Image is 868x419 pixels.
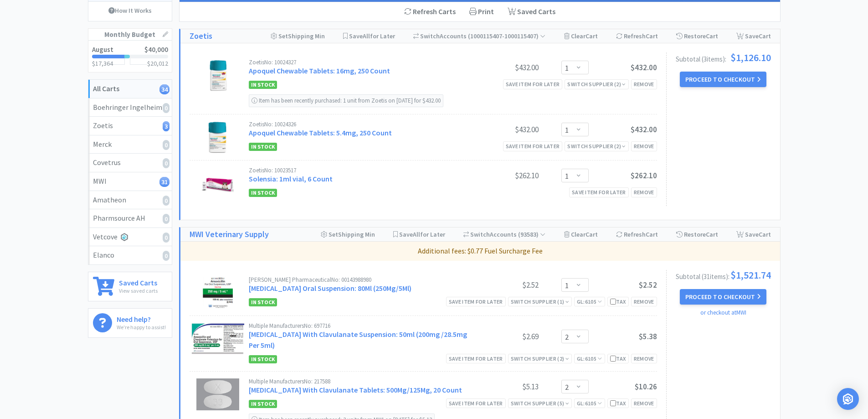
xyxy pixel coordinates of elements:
[249,94,443,107] div: Item has been recently purchased: 1 unit from Zoetis on [DATE] for $432.00
[88,191,172,210] a: Amatheon0
[88,2,172,19] a: How It Works
[631,297,657,306] div: Remove
[639,331,657,341] span: $5.38
[706,32,718,40] span: Cart
[92,46,113,53] h2: August
[610,399,626,408] div: Tax
[249,128,392,137] a: Apoquel Chewable Tablets: 5.4mg, 250 Count
[501,2,562,21] a: Saved Carts
[631,187,657,197] div: Remove
[249,121,470,127] div: Zoetis No: 10024326
[163,103,169,113] i: 0
[676,270,771,280] div: Subtotal ( 31 item s ):
[736,228,771,241] div: Save
[470,124,539,135] div: $432.00
[631,79,657,89] div: Remove
[249,400,277,408] span: In Stock
[249,66,390,75] a: Apoquel Chewable Tablets: 16mg, 250 Count
[446,398,506,408] div: Save item for later
[567,142,626,150] div: Switch Supplier ( 2 )
[700,309,746,316] a: or checkout at MWI
[399,230,445,238] span: Save for Later
[631,171,657,181] span: $262.10
[249,330,467,350] a: [MEDICAL_DATA] With Clavulanate Suspension: 50ml (200mg /28.5mg Per 5ml)
[470,279,539,290] div: $2.52
[163,140,169,150] i: 0
[249,59,470,65] div: Zoetis No: 10024327
[190,30,212,43] a: Zoetis
[837,388,859,410] div: Open Intercom Messenger
[610,354,626,363] div: Tax
[470,331,539,342] div: $2.69
[680,72,766,87] button: Proceed to Checkout
[249,323,470,329] div: Multiple Manufacturers No: 697716
[88,246,172,264] a: Elanco0
[191,323,244,355] img: cf41800747604506b9a41acab923bcf6_260835.png
[88,135,172,154] a: Merck0
[470,62,539,73] div: $432.00
[249,81,277,89] span: In Stock
[93,231,167,243] div: Vetcove
[446,354,506,363] div: Save item for later
[202,121,234,153] img: 52f3cfea20be4da9bd0773a3796c67f0_598476.png
[93,102,167,114] div: Boehringer Ingelheim
[147,60,168,67] h3: $
[202,59,234,91] img: fc146469712d45738f4d6797b6cd308c_598477.png
[577,355,602,362] span: GL: 6105
[88,228,172,247] a: Vetcove0
[159,177,169,187] i: 31
[631,141,657,151] div: Remove
[413,230,420,238] span: All
[646,32,658,40] span: Cart
[144,45,168,54] span: $40,000
[759,32,771,40] span: Cart
[446,297,506,306] div: Save item for later
[631,124,657,134] span: $432.00
[736,29,771,43] div: Save
[88,172,172,191] a: MWI31
[646,230,658,238] span: Cart
[159,84,169,94] i: 34
[119,277,158,286] h6: Saved Carts
[117,323,166,331] p: We're happy to assist!
[249,174,333,183] a: Solensia: 1ml vial, 6 Count
[163,251,169,261] i: 0
[329,230,338,238] span: Set
[680,289,766,305] button: Proceed to Checkout
[363,32,370,40] span: All
[202,167,234,199] img: 77f230a4f4b04af59458bd3fed6a6656_494019.png
[503,141,563,151] div: Save item for later
[463,228,546,241] div: Accounts
[321,228,375,241] div: Shipping Min
[730,52,771,62] span: $1,126.10
[706,230,718,238] span: Cart
[93,139,167,150] div: Merck
[249,355,277,363] span: In Stock
[163,121,169,131] i: 3
[278,32,288,40] span: Set
[462,2,501,21] div: Print
[503,79,563,89] div: Save item for later
[88,154,172,172] a: Covetrus0
[759,230,771,238] span: Cart
[517,230,545,238] span: ( 93583 )
[190,228,269,241] a: MWI Veterinary Supply
[616,228,658,241] div: Refresh
[676,52,771,62] div: Subtotal ( 3 item s ):
[88,80,172,98] a: All Carts34
[730,270,771,280] span: $1,521.74
[631,354,657,363] div: Remove
[88,41,172,72] a: August$40,000$17,364$20,012
[511,399,569,408] div: Switch Supplier ( 5 )
[117,313,166,323] h6: Need help?
[196,378,239,410] img: e9b7110fcbd7401fab23100e9389212c_227238.png
[586,230,598,238] span: Cart
[610,297,626,306] div: Tax
[577,298,602,305] span: GL: 6105
[163,158,169,168] i: 0
[249,277,470,283] div: [PERSON_NAME] Pharmaceutical No: 00143988980
[569,187,629,197] div: Save item for later
[93,249,167,261] div: Elanco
